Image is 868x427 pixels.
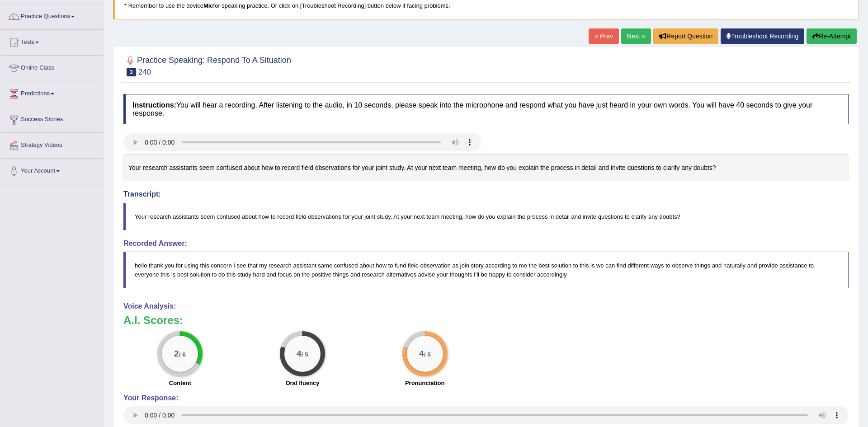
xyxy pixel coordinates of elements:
h4: You will hear a recording. After listening to the audio, in 10 seconds, please speak into the mic... [123,94,849,124]
span: 3 [127,68,136,76]
blockquote: hello thank you for using this concern I see that my research assistant same confused about how t... [123,252,849,288]
small: 240 [138,68,151,76]
a: Strategy Videos [0,133,104,155]
label: Content [169,379,191,387]
a: Practice Questions [0,4,104,27]
h4: Recorded Answer: [123,239,849,248]
big: 4 [297,348,302,358]
label: Pronunciation [405,379,444,387]
blockquote: Your research assistants seem confused about how to record field observations for your joint stud... [123,203,849,230]
a: Your Account [0,159,104,181]
b: Mic [203,2,213,9]
h2: Practice Speaking: Respond To A Situation [123,54,291,76]
small: / 6 [179,351,186,358]
button: Re-Attempt [807,28,857,44]
a: Next » [621,28,651,44]
b: A.I. Scores: [123,314,183,326]
a: « Prev [589,28,618,44]
a: Tests [0,30,104,52]
h4: Voice Analysis: [123,302,849,310]
div: Your research assistants seem confused about how to record field observations for your joint stud... [123,154,849,182]
h4: Your Response: [123,394,849,402]
button: Report Question [653,28,718,44]
a: Online Class [0,56,104,78]
big: 2 [174,348,179,358]
small: / 5 [302,351,308,358]
label: Oral fluency [285,379,319,387]
small: / 5 [424,351,430,358]
b: Instructions: [132,101,176,109]
a: Troubleshoot Recording [721,28,804,44]
big: 4 [419,348,424,358]
a: Success Stories [0,107,104,130]
a: Predictions [0,81,104,104]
